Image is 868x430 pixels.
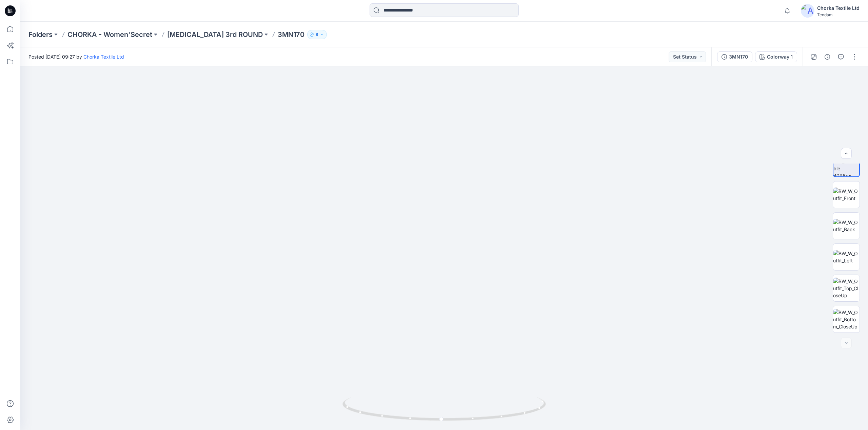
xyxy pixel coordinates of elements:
img: BW_W_Outfit_Turntable 4096px [833,151,859,176]
a: [MEDICAL_DATA] 3rd ROUND [167,30,263,39]
img: BW_W_Outfit_Front [833,188,860,202]
img: BW_W_Outfit_Left [833,250,860,264]
img: BW_W_Outfit_Back [833,219,860,233]
div: 3MN170 [729,53,748,61]
p: 8 [316,31,318,38]
div: Colorway 1 [767,53,793,61]
span: Posted [DATE] 09:27 by [28,53,124,60]
a: Chorka Textile Ltd [83,54,124,60]
button: 3MN170 [717,51,752,62]
a: CHORKA - Women'Secret [67,30,152,39]
button: Details [822,51,833,62]
img: BW_W_Outfit_Top_CloseUp [833,278,860,299]
img: avatar [801,4,814,18]
button: 8 [307,30,327,39]
a: Folders [28,30,53,39]
button: Colorway 1 [755,51,797,62]
p: 3MN170 [278,30,304,39]
div: Chorka Textile Ltd [817,4,860,12]
img: BW_W_Outfit_Bottom_CloseUp [833,309,860,330]
div: Tendam [817,12,860,17]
